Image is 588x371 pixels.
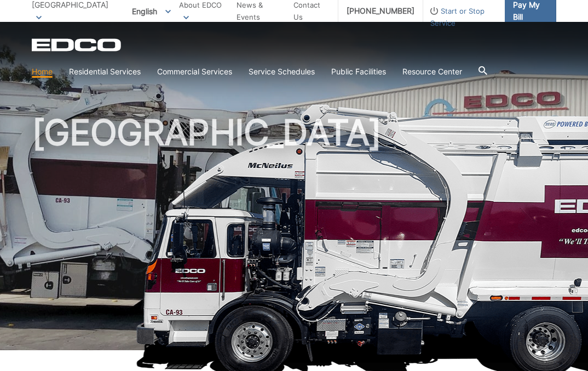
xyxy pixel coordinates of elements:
h1: [GEOGRAPHIC_DATA] [32,115,556,355]
a: Home [32,66,53,78]
a: Commercial Services [157,66,232,78]
a: EDCD logo. Return to the homepage. [32,38,123,51]
a: Service Schedules [249,66,315,78]
a: Residential Services [69,66,141,78]
span: English [124,2,179,20]
a: Public Facilities [331,66,386,78]
a: Resource Center [402,66,462,78]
